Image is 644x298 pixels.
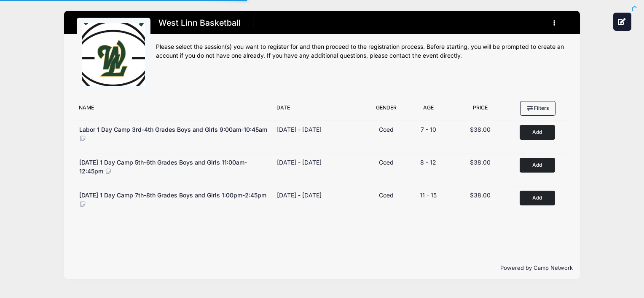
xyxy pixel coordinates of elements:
[470,126,491,133] span: $38.00
[420,159,436,166] span: 8 - 12
[79,159,247,175] span: [DATE] 1 Day Camp 5th-6th Grades Boys and Girls 11:00am-12:45pm
[420,192,437,199] span: 11 - 15
[277,191,322,200] div: [DATE] - [DATE]
[421,126,436,133] span: 7 - 10
[156,43,568,60] div: Please select the session(s) you want to register for and then proceed to the registration proces...
[520,125,555,140] button: Add
[71,264,573,272] p: Powered by Camp Network
[79,126,267,133] span: Labor 1 Day Camp 3rd-4th Grades Boys and Girls 9:00am-10:45am
[379,159,394,166] span: Coed
[379,192,394,199] span: Coed
[75,104,273,116] div: Name
[451,104,510,116] div: Price
[277,158,322,167] div: [DATE] - [DATE]
[379,126,394,133] span: Coed
[367,104,406,116] div: Gender
[520,191,555,205] button: Add
[273,104,367,116] div: Date
[520,158,555,173] button: Add
[79,192,266,199] span: [DATE] 1 Day Camp 7th-8th Grades Boys and Girls 1:00pm-2:45pm
[406,104,451,116] div: Age
[470,159,491,166] span: $38.00
[520,101,555,115] button: Filters
[156,16,244,30] h1: West Linn Basketball
[82,23,145,86] img: logo
[470,192,491,199] span: $38.00
[277,125,322,134] div: [DATE] - [DATE]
